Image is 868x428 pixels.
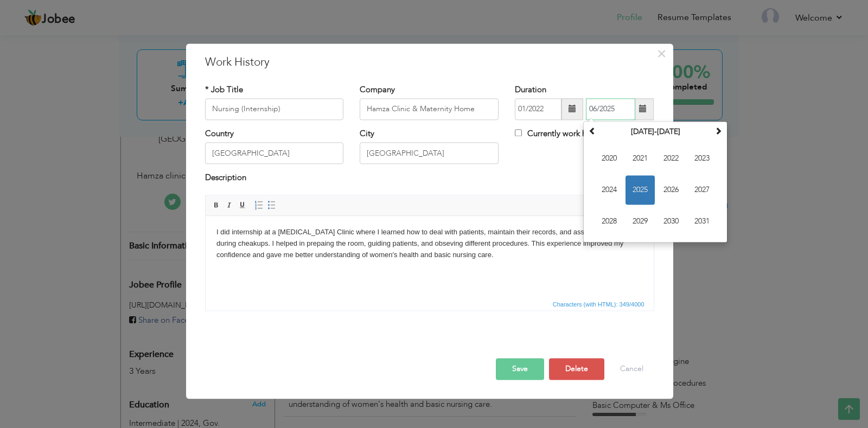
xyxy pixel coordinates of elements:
a: Italic [224,199,235,211]
th: Select Decade [599,124,712,140]
label: Currently work here [515,128,598,139]
label: Country [205,128,234,139]
iframe: Rich Text Editor, workEditor [206,216,654,297]
a: Underline [237,199,248,211]
label: * Job Title [205,84,243,95]
input: Present [586,98,635,120]
div: Statistics [551,299,648,309]
span: 2028 [595,207,624,236]
span: 2027 [687,175,717,205]
button: Save [496,358,544,380]
label: Duration [515,84,546,95]
a: Bold [210,199,222,211]
span: 2022 [656,144,686,173]
span: 2021 [626,144,655,173]
span: 2029 [626,207,655,236]
input: From [515,98,561,120]
span: Next Decade [714,127,722,135]
label: Company [360,84,395,95]
span: Characters (with HTML): 349/4000 [551,299,647,309]
label: Description [205,173,246,184]
span: 2024 [595,175,624,205]
span: Previous Decade [589,127,596,135]
button: Close [653,45,671,62]
input: Currently work here [515,129,522,136]
button: Delete [549,358,604,380]
label: City [360,128,374,139]
span: 2020 [595,144,624,173]
a: Insert/Remove Bulleted List [266,199,278,211]
button: Cancel [609,358,654,380]
h3: Work History [205,54,654,71]
span: 2025 [626,175,655,205]
span: 2030 [656,207,686,236]
a: Insert/Remove Numbered List [253,199,265,211]
span: 2023 [687,144,717,173]
span: 2031 [687,207,717,236]
span: × [657,44,666,63]
span: 2026 [656,175,686,205]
